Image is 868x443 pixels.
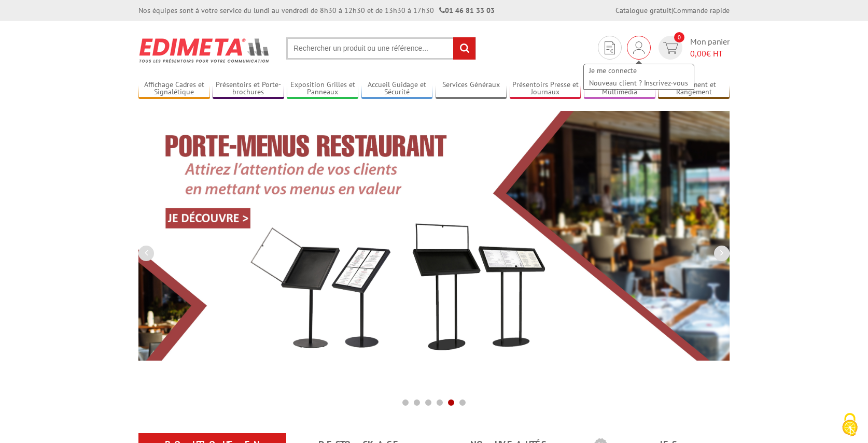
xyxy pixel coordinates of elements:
[837,412,863,438] img: Cookies (fenêtre modale)
[656,36,730,60] a: devis rapide 0 Mon panier 0,00€ HT
[287,80,358,97] a: Exposition Grilles et Panneaux
[627,36,651,60] div: Je me connecte Nouveau client ? Inscrivez-vous
[584,64,694,77] a: Je me connecte
[615,5,730,16] div: |
[138,5,495,16] div: Nos équipes sont à votre service du lundi au vendredi de 8h30 à 12h30 et de 13h30 à 17h30
[138,31,271,69] img: Présentoir, panneau, stand - Edimeta - PLV, affichage, mobilier bureau, entreprise
[138,80,210,97] a: Affichage Cadres et Signalétique
[584,77,694,89] a: Nouveau client ? Inscrivez-vous
[213,80,284,97] a: Présentoirs et Porte-brochures
[286,37,476,60] input: Rechercher un produit ou une référence...
[673,6,730,15] a: Commande rapide
[690,36,730,60] span: Mon panier
[510,80,581,97] a: Présentoirs Presse et Journaux
[436,80,507,97] a: Services Généraux
[832,408,868,443] button: Cookies (fenêtre modale)
[690,48,706,59] span: 0,00
[674,32,684,42] span: 0
[633,41,645,54] img: devis rapide
[663,42,678,54] img: devis rapide
[615,6,671,15] a: Catalogue gratuit
[361,80,433,97] a: Accueil Guidage et Sécurité
[439,6,495,15] strong: 01 46 81 33 03
[690,48,730,60] span: € HT
[453,37,475,60] input: rechercher
[605,41,615,54] img: devis rapide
